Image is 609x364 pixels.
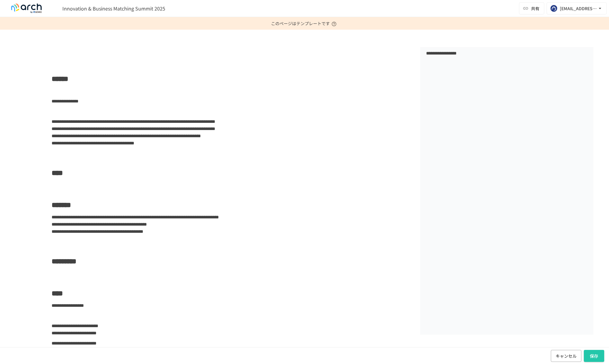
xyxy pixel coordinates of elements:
[7,4,46,13] img: logo-default@2x-9cf2c760.svg
[62,5,165,12] span: Innovation & Business Matching Summit 2025
[584,350,604,362] button: 保存
[531,5,539,12] span: 共有
[271,17,338,30] p: このページはテンプレートです
[519,2,544,14] button: 共有
[560,5,597,12] div: [EMAIL_ADDRESS][DOMAIN_NAME]
[547,2,607,14] button: [EMAIL_ADDRESS][DOMAIN_NAME]
[551,350,581,362] button: キャンセル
